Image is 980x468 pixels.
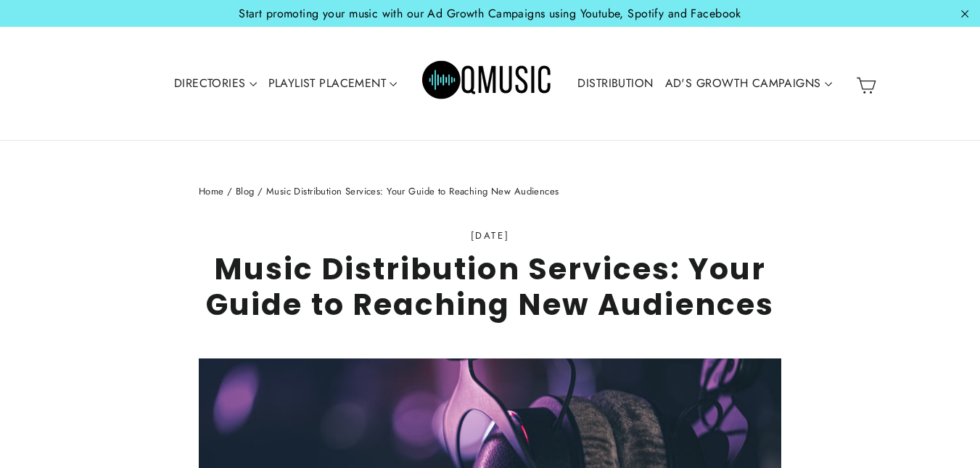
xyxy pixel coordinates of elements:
[572,67,659,100] a: DISTRIBUTION
[168,67,263,100] a: DIRECTORIES
[422,51,553,116] img: Q Music Promotions
[227,184,232,198] span: /
[199,184,224,198] a: Home
[266,184,559,198] span: Music Distribution Services: Your Guide to Reaching New Audiences
[263,67,403,100] a: PLAYLIST PLACEMENT
[471,229,510,242] time: [DATE]
[236,184,255,198] a: Blog
[199,184,781,200] nav: breadcrumbs
[199,251,781,322] h1: Music Distribution Services: Your Guide to Reaching New Audiences
[125,41,850,126] div: Primary
[659,67,838,100] a: AD'S GROWTH CAMPAIGNS
[258,184,263,198] span: /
